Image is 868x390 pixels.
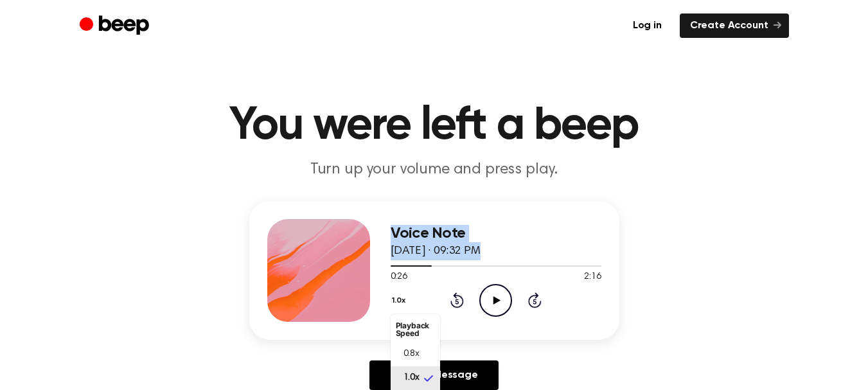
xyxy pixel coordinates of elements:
[188,159,681,181] p: Turn up your volume and press play.
[391,225,601,242] h3: Voice Note
[369,360,498,390] a: Reply to Message
[680,13,789,38] a: Create Account
[80,13,152,39] a: Beep
[584,270,601,284] span: 2:16
[623,13,672,38] a: Log in
[391,245,481,257] span: [DATE] · 09:32 PM
[391,270,407,284] span: 0:26
[403,371,420,385] span: 1.0x
[403,348,420,361] span: 0.8x
[391,317,440,342] li: Playback Speed
[391,290,411,312] button: 1.0x
[105,103,763,149] h1: You were left a beep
